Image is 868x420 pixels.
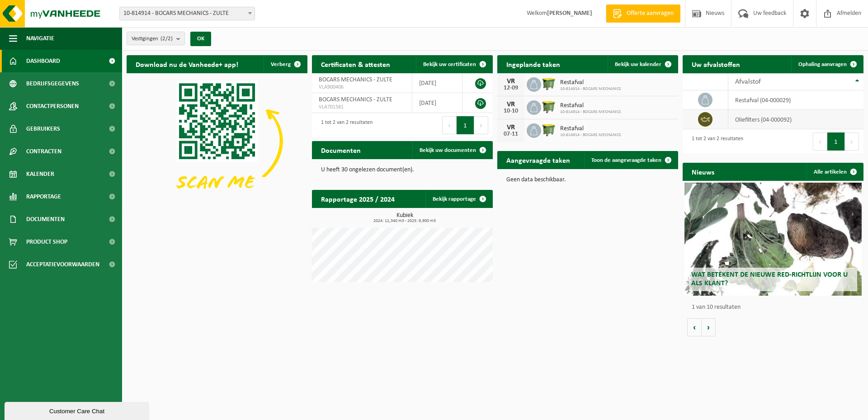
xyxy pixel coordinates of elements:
[127,32,185,45] button: Vestigingen(2/2)
[791,55,863,73] a: Ophaling aanvragen
[502,124,520,131] div: VR
[319,104,405,111] span: VLA701581
[457,116,474,134] button: 1
[728,90,863,110] td: restafval (04-000029)
[316,115,373,135] div: 1 tot 2 van 2 resultaten
[591,157,661,163] span: Toon de aangevraagde taken
[312,141,370,159] h2: Documenten
[26,185,61,208] span: Rapportage
[547,10,592,17] strong: [PERSON_NAME]
[606,5,680,23] a: Offerte aanvragen
[687,318,702,336] button: Vorige
[845,132,859,151] button: Next
[684,183,862,296] a: Wat betekent de nieuwe RED-richtlijn voor u als klant?
[702,318,716,336] button: Volgende
[316,219,493,223] span: 2024: 12,340 m3 - 2025: 9,900 m3
[691,271,848,287] span: Wat betekent de nieuwe RED-richtlijn voor u als klant?
[26,231,67,253] span: Product Shop
[26,95,79,118] span: Contactpersonen
[412,141,492,159] a: Bekijk uw documenten
[271,61,291,67] span: Verberg
[321,167,484,173] p: U heeft 30 ongelezen document(en).
[442,116,457,134] button: Previous
[541,122,557,137] img: WB-1100-HPE-GN-50
[190,32,211,46] button: OK
[798,61,847,67] span: Ophaling aanvragen
[416,55,492,73] a: Bekijk uw certificaten
[26,163,54,185] span: Kalender
[502,101,520,108] div: VR
[26,72,79,95] span: Bedrijfsgegevens
[312,55,399,73] h2: Certificaten & attesten
[497,151,579,169] h2: Aangevraagde taken
[560,86,621,92] span: 10-814914 - BOCARS MECHANICS
[735,78,761,85] span: Afvalstof
[615,61,661,67] span: Bekijk uw kalender
[497,55,569,73] h2: Ingeplande taken
[474,116,488,134] button: Next
[160,36,173,42] count: (2/2)
[425,190,492,208] a: Bekijk rapportage
[319,96,392,103] span: BOCARS MECHANICS - ZULTE
[319,84,405,91] span: VLA900406
[312,190,404,208] h2: Rapportage 2025 / 2024
[127,73,307,209] img: Download de VHEPlus App
[584,151,677,169] a: Toon de aangevraagde taken
[127,55,247,73] h2: Download nu de Vanheede+ app!
[813,132,827,151] button: Previous
[319,76,392,83] span: BOCARS MECHANICS - ZULTE
[412,93,462,113] td: [DATE]
[560,132,621,138] span: 10-814914 - BOCARS MECHANICS
[420,147,476,153] span: Bekijk uw documenten
[120,7,255,20] span: 10-814914 - BOCARS MECHANICS - ZULTE
[608,55,677,73] a: Bekijk uw kalender
[807,163,863,181] a: Alle artikelen
[687,132,743,151] div: 1 tot 2 van 2 resultaten
[541,99,557,114] img: WB-1100-HPE-GN-50
[560,102,621,109] span: Restafval
[506,177,669,183] p: Geen data beschikbaar.
[502,131,520,137] div: 07-11
[26,118,60,140] span: Gebruikers
[728,110,863,129] td: oliefilters (04-000092)
[412,73,462,93] td: [DATE]
[26,140,61,163] span: Contracten
[119,7,255,20] span: 10-814914 - BOCARS MECHANICS - ZULTE
[502,108,520,114] div: 10-10
[624,9,676,18] span: Offerte aanvragen
[560,79,621,86] span: Restafval
[683,163,723,180] h2: Nieuws
[502,85,520,91] div: 12-09
[132,32,173,46] span: Vestigingen
[264,55,307,73] button: Verberg
[560,109,621,115] span: 10-814914 - BOCARS MECHANICS
[683,55,749,73] h2: Uw afvalstoffen
[560,125,621,132] span: Restafval
[316,212,493,223] h3: Kubiek
[827,132,845,151] button: 1
[692,304,859,311] p: 1 van 10 resultaten
[26,50,60,72] span: Dashboard
[423,61,476,67] span: Bekijk uw certificaten
[26,253,99,276] span: Acceptatievoorwaarden
[541,76,557,91] img: WB-1100-HPE-GN-50
[26,208,65,231] span: Documenten
[502,78,520,85] div: VR
[26,27,54,50] span: Navigatie
[5,400,151,420] iframe: chat widget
